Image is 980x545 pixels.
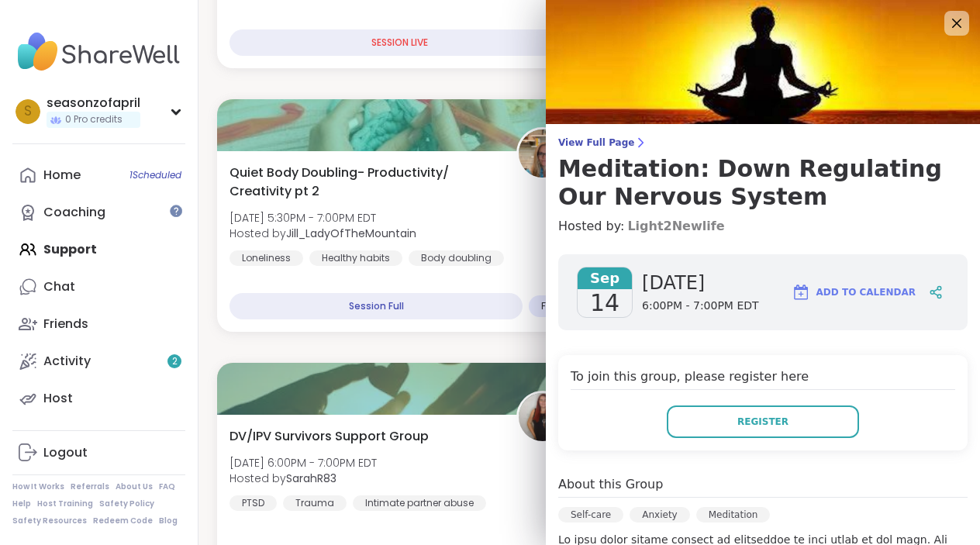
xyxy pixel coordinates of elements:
a: Friends [12,305,185,343]
a: Referrals [71,481,109,492]
a: Blog [159,516,178,526]
a: Activity2 [12,343,185,380]
span: DV/IPV Survivors Support Group [229,427,429,446]
a: FAQ [159,481,175,492]
img: SarahR83 [519,393,567,441]
h4: Hosted by: [558,217,968,236]
span: s [24,102,32,122]
a: About Us [116,481,153,492]
iframe: Spotlight [170,205,182,217]
h3: Meditation: Down Regulating Our Nervous System [558,155,968,211]
a: Safety Policy [99,498,154,509]
span: 14 [590,289,619,317]
b: SarahR83 [286,471,336,486]
a: View Full PageMeditation: Down Regulating Our Nervous System [558,136,968,211]
div: Healthy habits [309,250,402,266]
b: Jill_LadyOfTheMountain [286,226,416,241]
a: Logout [12,434,185,471]
span: [DATE] [642,271,759,295]
div: Chat [43,278,75,295]
a: Light2Newlife [627,217,724,236]
div: SESSION LIVE [229,29,569,56]
span: View Full Page [558,136,968,149]
img: ShareWell Nav Logo [12,25,185,79]
span: [DATE] 6:00PM - 7:00PM EDT [229,455,377,471]
h4: To join this group, please register here [571,367,955,390]
div: Trauma [283,495,347,511]
div: Friends [43,316,88,333]
span: Sep [578,267,632,289]
span: 0 Pro credits [65,113,122,126]
h4: About this Group [558,475,663,494]
a: Home1Scheduled [12,157,185,194]
span: 1 Scheduled [129,169,181,181]
a: How It Works [12,481,64,492]
span: Add to Calendar [816,285,916,299]
span: Full [541,300,557,312]
div: Activity [43,353,91,370]
span: Register [737,415,788,429]
a: Host Training [37,498,93,509]
span: Hosted by [229,471,377,486]
div: Intimate partner abuse [353,495,486,511]
button: Register [667,405,859,438]
div: Anxiety [630,507,689,523]
img: Jill_LadyOfTheMountain [519,129,567,178]
a: Redeem Code [93,516,153,526]
a: Chat [12,268,185,305]
div: Body doubling [409,250,504,266]
span: [DATE] 5:30PM - 7:00PM EDT [229,210,416,226]
div: PTSD [229,495,277,511]
div: Meditation [696,507,771,523]
img: ShareWell Logomark [792,283,810,302]
button: Add to Calendar [785,274,923,311]
div: seasonzofapril [47,95,140,112]
span: 2 [172,355,178,368]
span: Hosted by [229,226,416,241]
a: Coaching [12,194,185,231]
div: Logout [43,444,88,461]
a: Help [12,498,31,509]
a: Safety Resources [12,516,87,526]
div: Session Full [229,293,523,319]
div: Loneliness [229,250,303,266]
div: Home [43,167,81,184]
div: Host [43,390,73,407]
a: Host [12,380,185,417]
div: Self-care [558,507,623,523]
div: Coaching [43,204,105,221]
span: Quiet Body Doubling- Productivity/ Creativity pt 2 [229,164,499,201]
span: 6:00PM - 7:00PM EDT [642,298,759,314]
